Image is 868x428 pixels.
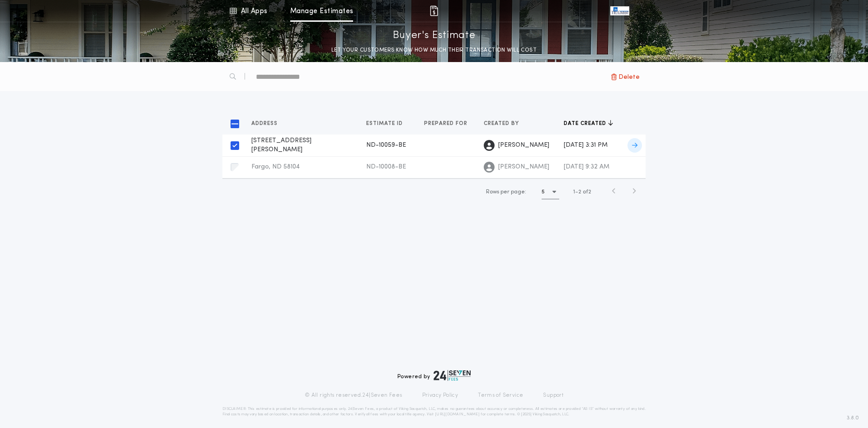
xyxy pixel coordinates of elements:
[366,119,410,128] button: Estimate ID
[222,406,646,417] p: DISCLAIMER: This estimate is provided for informational purposes only. 24|Seven Fees, a product o...
[366,120,405,127] span: Estimate ID
[366,164,406,170] span: ND-10008-BE
[435,413,480,416] a: [URL][DOMAIN_NAME]
[498,163,549,172] span: [PERSON_NAME]
[251,120,279,127] span: Address
[573,189,575,195] span: 1
[847,414,859,422] span: 3.8.0
[618,72,640,82] span: Delete
[251,164,300,170] span: Fargo, ND 58104
[543,392,563,399] a: Support
[583,188,591,196] span: of 2
[484,119,526,128] button: Created by
[605,68,646,85] button: Delete
[484,120,521,127] span: Created by
[578,189,581,195] span: 2
[393,29,476,43] p: Buyer's Estimate
[434,370,471,381] img: logo
[542,185,559,199] button: 5
[610,6,629,15] img: vs-icon
[542,188,545,197] h1: 5
[564,164,609,170] span: [DATE] 9:32 AM
[564,120,608,127] span: Date created
[564,119,613,128] button: Date created
[366,142,406,149] span: ND-10059-BE
[422,392,458,399] a: Privacy Policy
[424,120,469,127] span: Prepared for
[305,392,402,399] p: © All rights reserved. 24|Seven Fees
[486,189,526,195] span: Rows per page:
[397,370,471,381] div: Powered by
[251,119,284,128] button: Address
[322,46,546,55] p: LET YOUR CUSTOMERS KNOW HOW MUCH THEIR TRANSACTION WILL COST
[478,392,523,399] a: Terms of Service
[429,5,439,16] img: img
[498,141,549,150] span: [PERSON_NAME]
[564,142,608,149] span: [DATE] 3:31 PM
[251,137,311,153] span: [STREET_ADDRESS][PERSON_NAME]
